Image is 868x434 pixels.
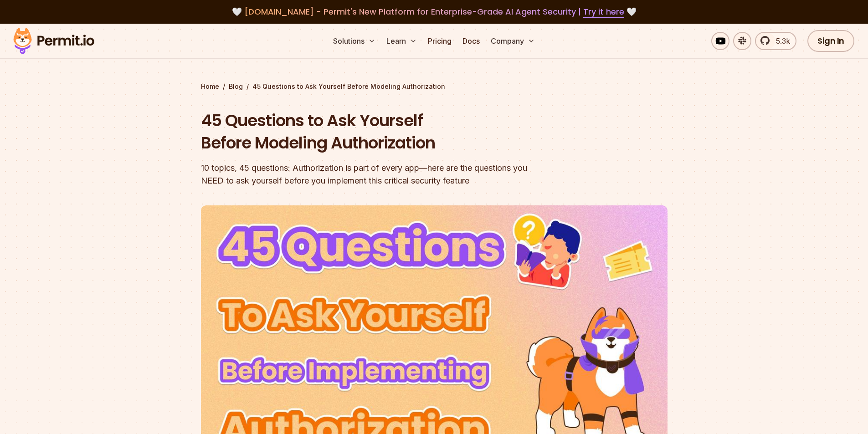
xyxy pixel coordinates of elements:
button: Solutions [329,32,379,50]
a: 5.3k [755,32,796,50]
a: Sign In [807,30,854,52]
a: Blog [229,82,243,91]
a: Try it here [583,6,624,18]
div: 10 topics, 45 questions: Authorization is part of every app—here are the questions you NEED to as... [201,162,551,187]
a: Pricing [424,32,455,50]
button: Company [487,32,539,50]
button: Learn [383,32,421,50]
span: [DOMAIN_NAME] - Permit's New Platform for Enterprise-Grade AI Agent Security | [244,6,624,17]
div: / / [201,82,668,91]
h1: 45 Questions to Ask Yourself Before Modeling Authorization [201,109,551,154]
img: Permit logo [9,26,98,56]
a: Home [201,82,219,91]
div: 🤍 🤍 [22,5,846,18]
a: Docs [459,32,483,50]
span: 5.3k [770,36,790,46]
